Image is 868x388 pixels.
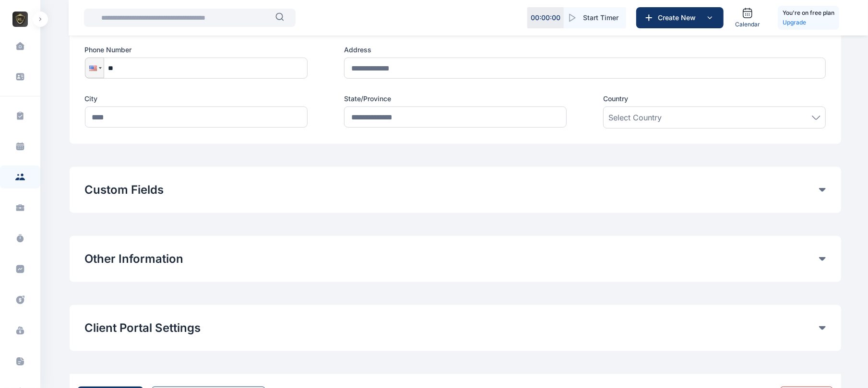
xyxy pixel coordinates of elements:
button: Custom Fields [85,182,819,198]
a: Upgrade [783,18,834,27]
h5: You're on free plan [783,8,834,18]
label: Address [344,45,826,55]
label: Phone Number [85,45,308,55]
button: Create New [636,7,724,28]
button: Client Portal Settings [85,320,819,336]
span: Select Country [608,112,662,123]
span: Create New [654,13,704,23]
div: Custom Fields [85,182,826,198]
div: Other Information [85,251,826,267]
span: Calendar [735,21,760,28]
div: Client Portal Settings [85,320,826,336]
button: Start Timer [564,7,626,28]
span: Country [603,94,628,104]
a: Calendar [731,3,764,32]
label: State/Province [344,94,567,104]
label: City [85,94,308,104]
button: Other Information [85,251,819,267]
span: Start Timer [583,13,618,23]
p: 00 : 00 : 00 [531,13,560,23]
div: United States: + 1 [85,58,104,78]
